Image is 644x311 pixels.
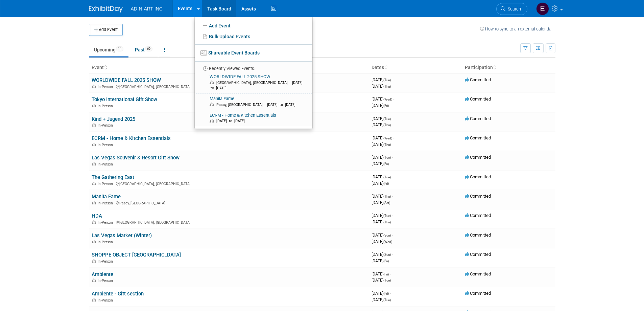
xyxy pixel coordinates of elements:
span: [GEOGRAPHIC_DATA], [GEOGRAPHIC_DATA] [216,81,291,85]
span: - [392,116,393,121]
th: Event [89,62,369,73]
img: In-Person Event [92,123,96,127]
span: (Tue) [383,175,391,179]
img: Eddy Ding [536,2,549,15]
span: In-Person [98,259,115,264]
a: WORLDWIDE FALL 2025 SHOW [92,77,161,83]
div: Pasay, [GEOGRAPHIC_DATA] [92,200,366,205]
span: (Thu) [383,143,391,147]
span: [DATE] to [DATE] [210,81,303,90]
span: - [392,232,393,238]
span: Committed [465,252,491,257]
span: [DATE] [372,181,389,186]
a: Tokyo International Gift Show [92,96,157,103]
span: AD-N-ART INC [131,6,163,12]
img: In-Person Event [92,220,96,224]
span: In-Person [98,240,115,244]
span: [DATE] [372,161,389,166]
div: [GEOGRAPHIC_DATA], [GEOGRAPHIC_DATA] [92,181,366,186]
span: Committed [465,135,491,140]
img: In-Person Event [92,201,96,204]
span: 60 [145,46,152,51]
a: Sort by Event Name [104,65,107,70]
span: [DATE] [372,194,393,199]
span: (Tue) [383,298,391,302]
img: In-Person Event [92,162,96,165]
span: In-Person [98,279,115,283]
span: (Fri) [383,162,389,166]
span: [DATE] [372,174,393,179]
span: [DATE] [372,232,393,238]
span: (Sat) [383,201,390,205]
a: Sort by Start Date [384,65,387,70]
span: (Tue) [383,78,391,82]
span: (Thu) [383,123,391,127]
a: ECRM - Home & Kitchen Essentials [DATE] to [DATE] [197,110,310,127]
img: In-Person Event [92,104,96,107]
span: In-Person [98,220,115,225]
a: How to sync to an external calendar... [480,26,555,31]
a: SHOPPE OBJECT [GEOGRAPHIC_DATA] [92,252,181,258]
span: In-Person [98,123,115,128]
span: Committed [465,291,491,296]
a: WORLDWIDE FALL 2025 SHOW [GEOGRAPHIC_DATA], [GEOGRAPHIC_DATA] [DATE] to [DATE] [197,72,310,93]
img: seventboard-3.png [200,50,207,55]
span: Committed [465,116,491,121]
span: [DATE] [372,116,393,121]
span: In-Person [98,143,115,147]
span: Committed [465,194,491,199]
a: Search [496,3,527,15]
span: (Thu) [383,220,391,224]
span: [DATE] [372,239,392,244]
span: (Fri) [383,259,389,263]
span: In-Person [98,85,115,89]
span: [DATE] [372,103,389,108]
span: (Wed) [383,240,392,244]
span: [DATE] [372,96,394,102]
span: [DATE] [372,297,391,302]
a: Add Event [195,20,312,31]
span: - [393,135,394,140]
span: - [392,174,393,179]
img: ExhibitDay [89,6,123,13]
span: [DATE] to [DATE] [216,119,248,123]
span: (Fri) [383,182,389,185]
a: Past60 [130,43,158,56]
span: [DATE] [372,122,391,127]
span: - [392,77,393,82]
span: (Wed) [383,136,392,140]
span: (Fri) [383,104,389,108]
span: Committed [465,174,491,179]
span: In-Person [98,201,115,205]
a: Ambiente - Gift section [92,291,144,297]
img: In-Person Event [92,298,96,302]
a: Las Vegas Market (Winter) [92,232,152,239]
span: Committed [465,271,491,276]
span: - [393,96,394,102]
span: (Fri) [383,272,389,276]
span: Search [505,6,521,12]
span: [DATE] [372,219,391,224]
img: In-Person Event [92,259,96,263]
a: Kind + Jugend 2025 [92,116,135,122]
a: Sort by Participation Type [493,65,496,70]
a: Manila Fame [92,194,121,200]
span: [DATE] [372,84,391,89]
span: [DATE] [372,277,391,283]
div: [GEOGRAPHIC_DATA], [GEOGRAPHIC_DATA] [92,84,366,89]
a: Las Vegas Souvenir & Resort Gift Show [92,155,180,161]
span: [DATE] [372,213,393,218]
a: Ambiente [92,271,113,277]
span: (Sun) [383,234,391,237]
span: (Tue) [383,279,391,282]
img: In-Person Event [92,240,96,243]
span: Committed [465,213,491,218]
span: In-Person [98,298,115,303]
span: In-Person [98,104,115,108]
span: In-Person [98,162,115,166]
span: (Thu) [383,195,391,198]
span: [DATE] [372,200,390,205]
span: (Tue) [383,214,391,218]
a: The Gathering East [92,174,134,180]
th: Dates [369,62,462,73]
